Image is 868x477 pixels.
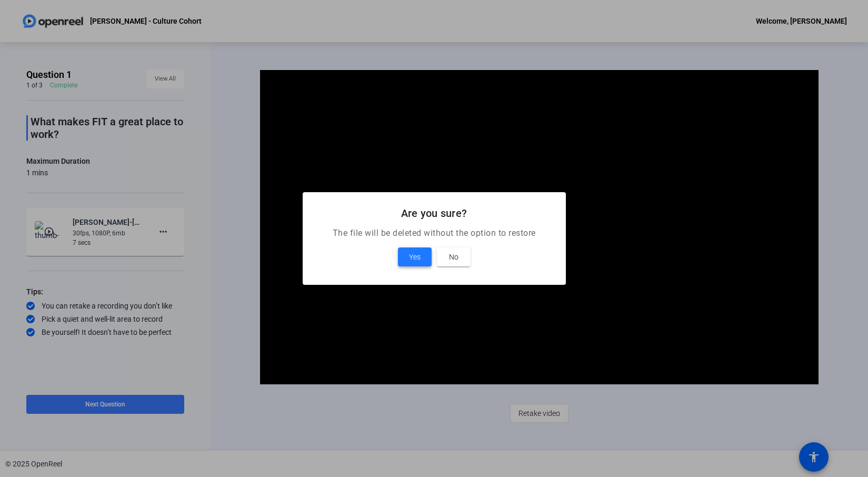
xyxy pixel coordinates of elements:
span: No [449,251,458,263]
button: No [437,247,471,266]
h2: Are you sure? [315,205,553,222]
span: Yes [409,251,421,263]
button: Yes [398,247,432,266]
p: The file will be deleted without the option to restore [315,227,553,240]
